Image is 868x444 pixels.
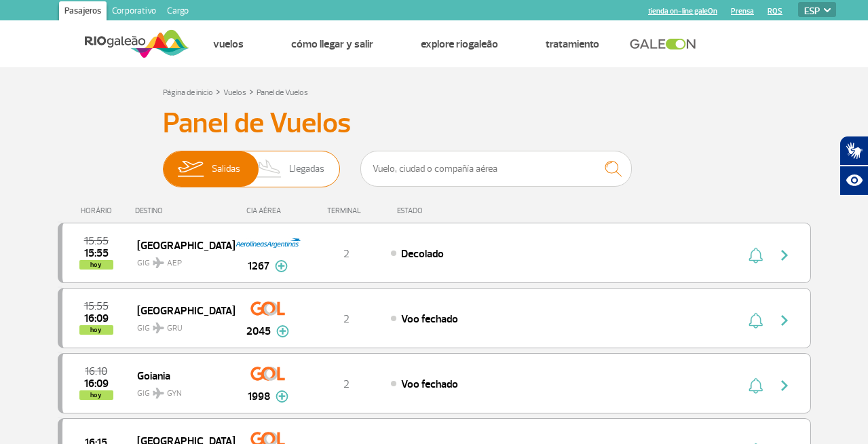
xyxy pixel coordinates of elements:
[137,380,224,400] span: GIG
[839,136,868,196] div: Plugin de acessibilidade da Hand Talk.
[169,151,212,187] img: slider-embarque
[167,257,182,270] span: AEP
[79,390,113,400] span: hoy
[648,7,717,16] a: tienda on-line galeOn
[421,37,498,51] a: Explore RIOgaleão
[289,151,324,187] span: Llegadas
[153,322,164,333] img: destiny_airplane.svg
[275,260,288,272] img: mais-info-painel-voo.svg
[249,84,254,99] a: >
[343,377,350,391] span: 2
[234,206,302,215] div: CIA AÉREA
[248,258,269,274] span: 1267
[749,377,763,394] img: sino-painel-voo.svg
[223,88,246,98] a: Vuelos
[257,88,308,98] a: Panel de Vuelos
[360,151,632,187] input: Vuelo, ciudad o compañía aérea
[153,388,164,399] img: destiny_airplane.svg
[749,247,763,263] img: sino-painel-voo.svg
[79,260,113,270] span: hoy
[137,367,224,384] span: Goiania
[137,250,224,270] span: GIG
[401,312,458,326] span: Voo fechado
[153,257,164,268] img: destiny_airplane.svg
[768,7,782,16] a: RQS
[776,312,793,329] img: seta-direita-painel-voo.svg
[163,107,706,141] h3: Panel de Vuelos
[343,312,350,326] span: 2
[62,206,136,215] div: HORÁRIO
[302,206,390,215] div: TERMINAL
[276,325,289,337] img: mais-info-painel-voo.svg
[731,7,754,16] a: Prensa
[137,301,224,319] span: [GEOGRAPHIC_DATA]
[84,314,109,323] span: 2025-09-26 16:09:11
[137,315,224,335] span: GIG
[776,247,793,263] img: seta-direita-painel-voo.svg
[85,367,107,376] span: 2025-09-26 16:10:00
[212,151,240,187] span: Salidas
[137,236,224,254] span: [GEOGRAPHIC_DATA]
[248,388,270,405] span: 1998
[84,379,109,388] span: 2025-09-26 16:09:39
[135,206,234,215] div: DESTINO
[84,248,109,258] span: 2025-09-26 15:55:12
[839,166,868,196] button: Abrir recursos assistivos.
[749,312,763,329] img: sino-painel-voo.svg
[79,325,113,335] span: hoy
[776,377,793,394] img: seta-direita-painel-voo.svg
[162,1,194,23] a: Cargo
[167,322,183,335] span: GRU
[839,136,868,166] button: Abrir tradutor de língua de sinais.
[250,151,290,187] img: slider-desembarque
[401,377,458,391] span: Voo fechado
[546,37,599,51] a: Tratamiento
[401,247,444,261] span: Decolado
[276,390,288,403] img: mais-info-painel-voo.svg
[343,247,350,261] span: 2
[107,1,162,23] a: Corporativo
[59,1,107,23] a: Pasajeros
[291,37,373,51] a: Cómo llegar y salir
[246,323,271,339] span: 2045
[213,37,244,51] a: Vuelos
[84,301,109,311] span: 2025-09-26 15:55:00
[390,206,501,215] div: ESTADO
[167,388,182,400] span: GYN
[163,88,213,98] a: Página de inicio
[84,236,109,246] span: 2025-09-26 15:55:00
[216,84,221,99] a: >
